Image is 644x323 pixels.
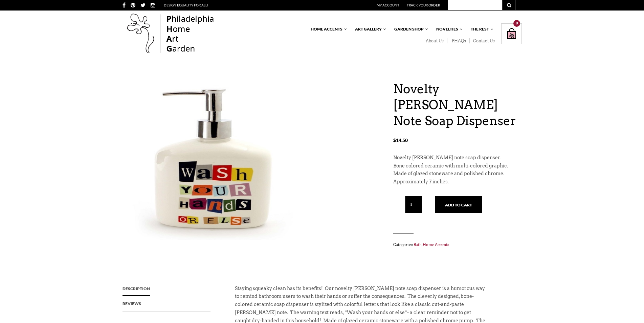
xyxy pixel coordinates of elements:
div: 0 [513,20,520,27]
h1: Novelty [PERSON_NAME] Note Soap Dispenser [393,81,522,128]
p: Made of glazed stoneware and polished chrome. [393,170,522,178]
a: Bath [414,242,422,247]
input: Qty [405,196,422,213]
a: Novelties [433,23,463,35]
a: About Us [421,38,447,44]
a: Description [123,281,150,296]
a: Track Your Order [407,3,440,7]
a: The Rest [467,23,494,35]
a: Garden Shop [391,23,429,35]
span: Categories: , . [393,241,522,248]
button: Add to cart [435,196,482,213]
a: Home Accents [307,23,348,35]
bdi: 14.50 [393,137,408,143]
a: Contact Us [470,38,495,44]
span: $ [393,137,396,143]
a: Home Accents [423,242,449,247]
p: Bone colored ceramic with multi-colored graphic. [393,162,522,170]
p: Novelty [PERSON_NAME] note soap dispenser. [393,154,522,162]
a: My Account [377,3,399,7]
a: PHAQs [447,38,470,44]
a: Art Gallery [352,23,387,35]
a: Reviews [123,296,141,311]
p: Approximately 7 inches. [393,178,522,186]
